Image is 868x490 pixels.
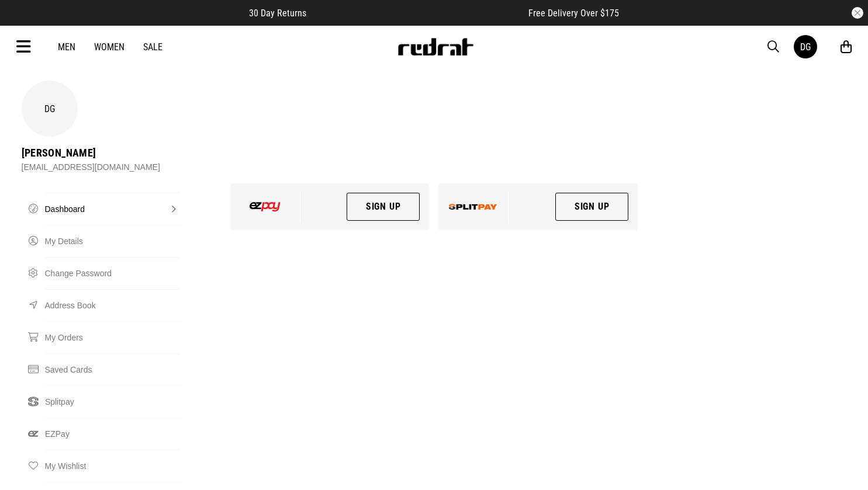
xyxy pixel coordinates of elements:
span: Free Delivery Over $175 [528,8,619,19]
div: DG [22,81,78,137]
div: [EMAIL_ADDRESS][DOMAIN_NAME] [22,160,160,174]
a: Sale [143,41,162,53]
a: Address Book [45,289,181,321]
a: Change Password [45,257,181,289]
a: Sign Up [555,193,629,221]
img: Redrat logo [397,38,474,55]
img: splitpay [449,204,497,210]
a: EZPay [45,418,181,450]
span: 30 Day Returns [249,8,306,19]
a: Men [58,41,75,53]
a: Dashboard [45,193,181,225]
a: My Orders [45,321,181,353]
a: Saved Cards [45,353,181,385]
a: My Details [45,225,181,257]
a: My Wishlist [45,450,181,482]
div: DG [800,41,811,53]
iframe: Customer reviews powered by Trustpilot [330,7,505,19]
a: Splitpay [45,385,181,418]
div: [PERSON_NAME] [22,146,160,160]
a: Sign Up [347,193,420,221]
img: ezpay [250,202,281,211]
a: Women [94,41,125,53]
